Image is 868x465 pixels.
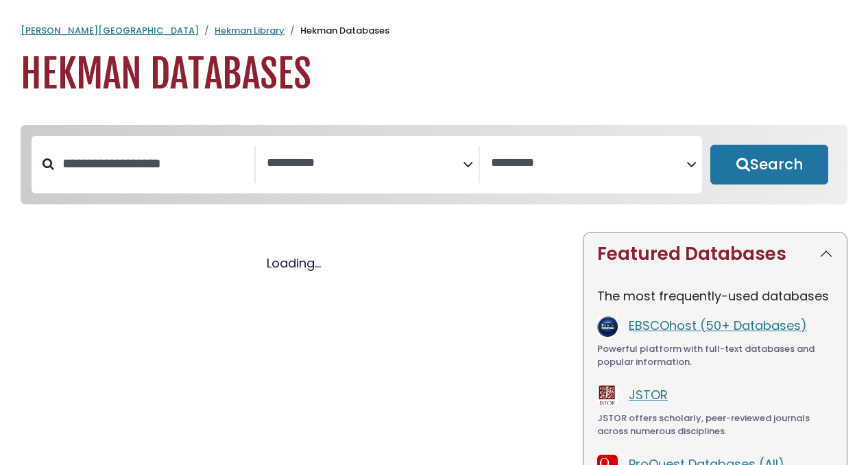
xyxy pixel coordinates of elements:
li: Hekman Databases [285,24,389,38]
a: EBSCOhost (50+ Databases) [629,317,807,334]
div: Loading... [21,254,566,272]
div: JSTOR offers scholarly, peer-reviewed journals across numerous disciplines. [597,412,833,438]
a: Hekman Library [215,24,285,37]
button: Submit for Search Results [710,145,828,184]
div: Powerful platform with full-text databases and popular information. [597,342,833,369]
input: Search database by title or keyword [54,152,254,175]
p: The most frequently-used databases [597,287,833,305]
a: JSTOR [629,386,668,403]
button: Featured Databases [583,232,847,276]
textarea: Search [491,156,687,171]
a: [PERSON_NAME][GEOGRAPHIC_DATA] [21,24,199,37]
nav: Search filters [21,125,847,204]
nav: breadcrumb [21,24,847,38]
h1: Hekman Databases [21,51,847,97]
textarea: Search [267,156,463,171]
